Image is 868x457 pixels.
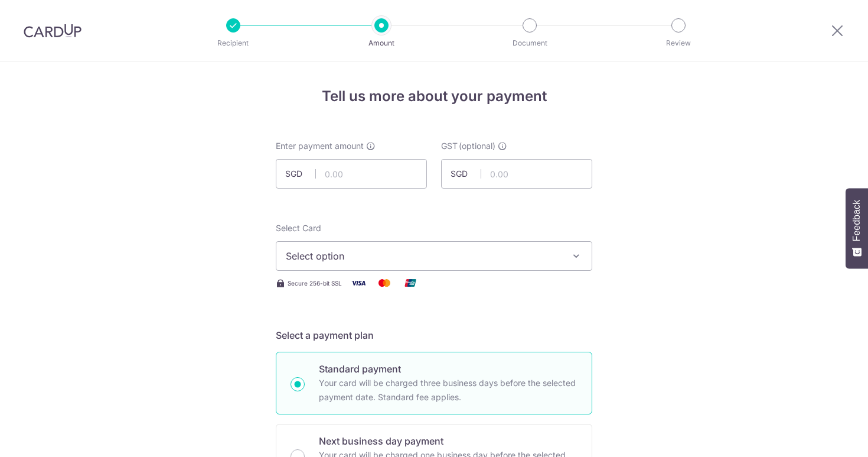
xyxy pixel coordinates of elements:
span: GST [441,140,458,152]
input: 0.00 [276,159,427,189]
p: Document [486,37,573,49]
img: Visa [347,276,370,290]
img: Mastercard [373,276,396,290]
span: Select option [286,249,561,263]
span: translation missing: en.payables.payment_networks.credit_card.summary.labels.select_card [276,223,321,233]
iframe: Opens a widget where you can find more information [792,422,856,451]
p: Review [635,37,722,49]
p: Next business day payment [319,434,577,448]
span: SGD [285,168,316,180]
button: Select option [276,241,592,271]
span: SGD [451,168,481,180]
p: Recipient [190,37,277,49]
h5: Select a payment plan [276,328,592,342]
p: Standard payment [319,362,577,376]
span: Secure 256-bit SSL [288,278,342,288]
p: Your card will be charged three business days before the selected payment date. Standard fee appl... [319,376,577,404]
span: Feedback [851,200,862,241]
p: Amount [338,37,425,49]
button: Feedback - Show survey [846,188,868,268]
span: Enter payment amount [276,140,364,152]
img: Union Pay [399,276,422,290]
input: 0.00 [441,159,592,189]
h4: Tell us more about your payment [276,86,592,107]
img: CardUp [24,24,81,38]
span: (optional) [459,140,495,152]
